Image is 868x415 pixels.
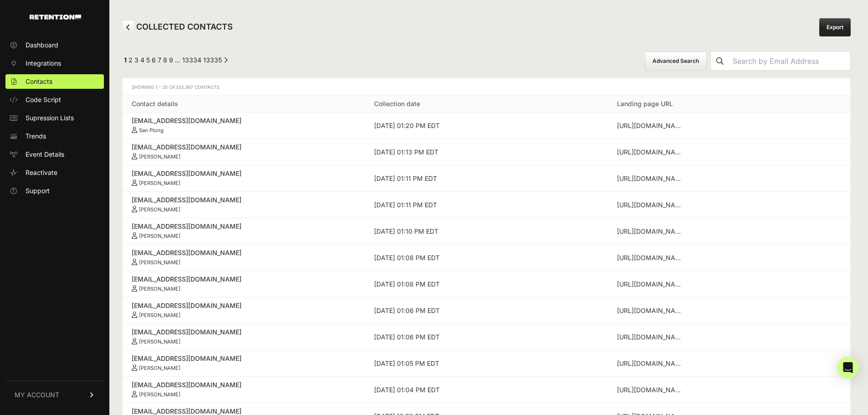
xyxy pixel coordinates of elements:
input: Search by Email Address [729,52,850,70]
a: Page 9 [169,56,173,64]
small: [PERSON_NAME] [139,206,180,213]
span: Integrations [26,59,61,68]
a: Page 7 [158,56,161,64]
a: Page 8 [163,56,167,64]
a: Page 5 [146,56,150,64]
div: https://www.avsdental.com/join/ [617,227,685,236]
div: [EMAIL_ADDRESS][DOMAIN_NAME] [132,222,356,231]
small: [PERSON_NAME] [139,312,180,318]
div: https://scottsdaleazdetox.com/locations/arizona/scottsdale-detox/?utm_source=google&utm_medium=or... [617,253,685,262]
div: https://psdentalct.com/ad/landing/glastonbury-office/google-ads/dentist-near-me/?gad_source=1&gad... [617,306,685,315]
a: MY ACCOUNT [5,381,104,409]
a: [EMAIL_ADDRESS][DOMAIN_NAME] San Plong [132,116,356,133]
div: [EMAIL_ADDRESS][DOMAIN_NAME] [132,169,356,178]
div: Open Intercom Messenger [837,357,859,379]
a: Supression Lists [5,111,104,125]
a: [EMAIL_ADDRESS][DOMAIN_NAME] [PERSON_NAME] [132,195,356,213]
small: [PERSON_NAME] [139,154,180,160]
a: Page 13334 [182,56,201,64]
td: [DATE] 01:04 PM EDT [365,377,607,403]
a: [EMAIL_ADDRESS][DOMAIN_NAME] [PERSON_NAME] [132,354,356,371]
td: [DATE] 01:05 PM EDT [365,350,607,377]
div: [EMAIL_ADDRESS][DOMAIN_NAME] [132,354,356,363]
small: [PERSON_NAME] [139,180,180,186]
td: [DATE] 01:10 PM EDT [365,218,607,245]
td: [DATE] 01:13 PM EDT [365,139,607,165]
div: https://www.pain7.com/?fbclid=IwZXh0bgNhZW0BMABhZGlkAAAF6KBkVS8BHi_YHBI-ZxpnIOkLD46rOblHS6WA5kz85... [617,148,685,157]
td: [DATE] 01:08 PM EDT [365,271,607,297]
div: [EMAIL_ADDRESS][DOMAIN_NAME] [132,328,356,337]
span: Support [26,186,50,195]
small: [PERSON_NAME] [139,365,180,371]
a: [EMAIL_ADDRESS][DOMAIN_NAME] [PERSON_NAME] [132,380,356,398]
td: [DATE] 01:06 PM EDT [365,297,607,324]
a: Event Details [5,147,104,162]
button: Advanced Search [645,51,707,71]
a: Contact details [132,100,178,108]
a: Page 3 [134,56,139,64]
span: Supression Lists [26,113,74,123]
a: Integrations [5,56,104,71]
a: Code Script [5,92,104,107]
a: Dashboard [5,38,104,52]
td: [DATE] 01:11 PM EDT [365,165,607,192]
div: [EMAIL_ADDRESS][DOMAIN_NAME] [132,380,356,389]
a: Page 4 [140,56,144,64]
td: [DATE] 01:20 PM EDT [365,113,607,139]
div: [EMAIL_ADDRESS][DOMAIN_NAME] [132,248,356,257]
span: Showing 1 - 25 of [132,84,221,90]
a: [EMAIL_ADDRESS][DOMAIN_NAME] [PERSON_NAME] [132,301,356,318]
a: Landing page URL [617,100,673,108]
a: Page 6 [152,56,156,64]
small: [PERSON_NAME] [139,391,180,398]
div: [EMAIL_ADDRESS][DOMAIN_NAME] [132,301,356,310]
a: Contacts [5,74,104,89]
small: [PERSON_NAME] [139,233,180,239]
small: [PERSON_NAME] [139,338,180,345]
span: 333,367 Contacts. [175,84,221,90]
a: Reactivate [5,165,104,180]
a: [EMAIL_ADDRESS][DOMAIN_NAME] [PERSON_NAME] [132,328,356,345]
img: Retention.com [30,15,81,20]
div: https://www.pain7.com/?fbclid=IwZXh0bgNhZW0BMABhZGlkAAAF6KBkVS8BHtUz8LyTbbh2DbKwACJDgn1wAxNw4SXlu... [617,174,685,183]
div: https://www.pain7.com/?fbclid=IwZXh0bgNhZW0BMABhZGlkAAAF6JohMtcBHkLIuF5N4o6QGdH38ZkXBVlPALxtwuIiJ... [617,385,685,395]
a: [EMAIL_ADDRESS][DOMAIN_NAME] [PERSON_NAME] [132,248,356,266]
div: [EMAIL_ADDRESS][DOMAIN_NAME] [132,116,356,125]
td: [DATE] 01:11 PM EDT [365,192,607,218]
div: https://www.avsdental.com/single-plan-new/ [617,200,685,210]
a: [EMAIL_ADDRESS][DOMAIN_NAME] [PERSON_NAME] [132,275,356,292]
a: Page 2 [128,56,133,64]
small: [PERSON_NAME] [139,259,180,266]
div: https://konnectgolf.com/ [617,121,685,130]
em: Page 1 [124,56,127,64]
a: Page 13335 [203,56,222,64]
td: [DATE] 01:06 PM EDT [365,324,607,350]
span: Reactivate [26,168,57,177]
a: Support [5,184,104,198]
div: [EMAIL_ADDRESS][DOMAIN_NAME] [132,143,356,152]
td: [DATE] 01:08 PM EDT [365,245,607,271]
small: [PERSON_NAME] [139,286,180,292]
div: https://www.apexautomotive.com/?gad_source=1&gad_campaignid=22858497262 [617,280,685,289]
div: https://www.pain7.com/nyc?gad_source=1&gad_campaignid=21305676210&gbraid=0AAAAA9ci4Gq2YKehhfahQwA... [617,359,685,368]
span: MY ACCOUNT [15,390,59,400]
span: Trends [26,132,46,141]
small: San Plong [139,127,164,133]
a: [EMAIL_ADDRESS][DOMAIN_NAME] [PERSON_NAME] [132,143,356,160]
span: Event Details [26,150,64,159]
span: Code Script [26,95,61,104]
div: https://abercorndental.com/ [617,333,685,342]
span: … [175,56,180,64]
a: [EMAIL_ADDRESS][DOMAIN_NAME] [PERSON_NAME] [132,222,356,239]
div: Pagination [122,56,228,67]
a: [EMAIL_ADDRESS][DOMAIN_NAME] [PERSON_NAME] [132,169,356,186]
h2: COLLECTED CONTACTS [122,20,233,34]
a: Trends [5,129,104,143]
a: Export [819,18,851,36]
div: [EMAIL_ADDRESS][DOMAIN_NAME] [132,195,356,205]
span: Contacts [26,77,52,86]
div: [EMAIL_ADDRESS][DOMAIN_NAME] [132,275,356,284]
a: Collection date [374,100,420,108]
span: Dashboard [26,41,58,50]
